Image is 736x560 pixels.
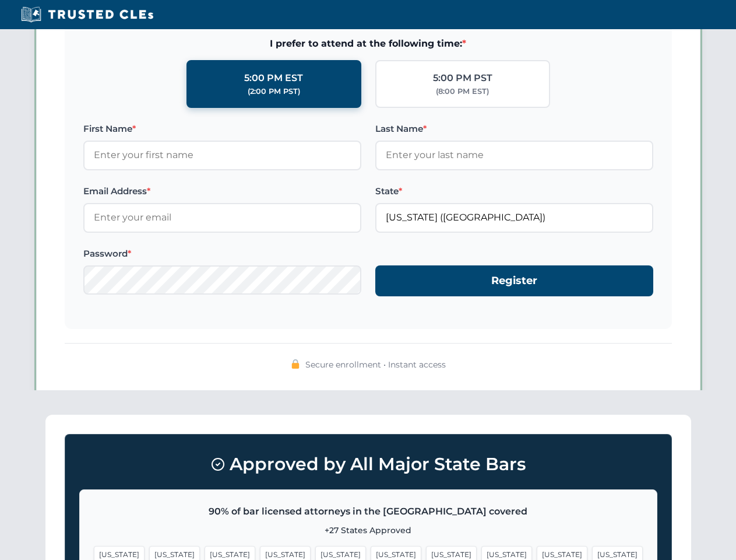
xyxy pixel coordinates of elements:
[244,71,303,86] div: 5:00 PM EST
[375,141,653,170] input: Enter your last name
[375,203,653,232] input: Florida (FL)
[375,184,653,198] label: State
[83,36,653,51] span: I prefer to attend at the following time:
[83,247,361,261] label: Password
[79,449,657,480] h3: Approved by All Major State Bars
[94,524,643,537] p: +27 States Approved
[248,86,300,97] div: (2:00 PM PST)
[433,71,492,86] div: 5:00 PM PST
[305,358,446,371] span: Secure enrollment • Instant access
[94,504,643,519] p: 90% of bar licensed attorneys in the [GEOGRAPHIC_DATA] covered
[83,141,361,170] input: Enter your first name
[375,265,653,296] button: Register
[83,203,361,232] input: Enter your email
[291,359,300,369] img: 🔒
[375,122,653,136] label: Last Name
[436,86,489,97] div: (8:00 PM EST)
[83,122,361,136] label: First Name
[83,184,361,198] label: Email Address
[17,6,157,23] img: Trusted CLEs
